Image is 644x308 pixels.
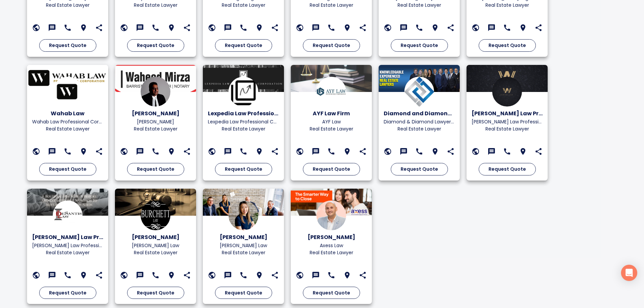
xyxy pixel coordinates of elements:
svg: 647-982-7423 [64,24,72,32]
p: DeSantis Law Professional Corporation [32,242,103,249]
button: Request Quote [303,163,360,175]
button: Request Quote [127,287,184,299]
p: Real Estate Lawyer [472,2,543,9]
h6: Diamond and Diamond Lawyers [384,109,455,118]
p: Waheed Mirza [120,118,191,125]
a: Logo[PERSON_NAME] Law Professional Corporation[PERSON_NAME] Law Professional CorporationReal Esta... [467,65,546,181]
p: AYF Law [296,118,367,125]
h6: Waryah Law Professional Corporation [472,109,543,118]
span: Request Quote [401,165,438,173]
svg: 164-720-7327 [239,147,247,156]
svg: 416-902-8575 [415,24,423,32]
p: Real Estate Lawyer [296,2,367,9]
svg: 647-808-9160 [327,147,335,156]
img: Logo [53,200,82,230]
p: Lexpedia Law Professional Corporation [208,118,279,125]
p: Axess Law [296,242,367,249]
span: Request Quote [313,165,350,173]
p: Real Estate Lawyer [384,125,455,133]
span: Request Quote [49,289,87,297]
button: Request Quote [127,163,184,175]
button: Request Quote [215,287,272,299]
p: Wahab Law Professional Corporation [32,118,103,125]
h6: Jon Castellano [296,233,367,242]
span: Request Quote [225,165,262,173]
a: Logo[PERSON_NAME][PERSON_NAME] LawReal Estate LawyerRequest Quote [115,189,195,304]
img: Logo [316,200,346,230]
p: Real Estate Lawyer [120,125,191,133]
button: Request Quote [479,163,536,175]
svg: 647-271-7347 [415,147,423,156]
button: Request Quote [215,39,272,52]
a: LogoWahab LawWahab Law Professional CorporationReal Estate LawyerRequest Quote [27,65,107,181]
svg: 416-847-7333 [239,24,247,32]
button: Request Quote [303,39,360,52]
svg: 416-824-3950 [151,147,160,156]
span: Request Quote [488,165,526,173]
button: Request Quote [479,39,536,52]
p: Real Estate Lawyer [296,249,367,256]
button: Request Quote [39,287,96,299]
span: Request Quote [225,41,262,50]
p: Real Estate Lawyer [208,2,279,9]
a: LogoAYF Law FirmAYF LawReal Estate LawyerRequest Quote [291,65,371,181]
h6: Waheed Mirza [120,109,191,118]
p: Real Estate Lawyer [32,249,103,256]
p: Real Estate Lawyer [384,2,455,9]
span: Request Quote [137,41,174,50]
a: Logo[PERSON_NAME] Law Professional Corporation[PERSON_NAME] Law Professional CorporationReal Esta... [27,189,107,304]
button: Request Quote [39,39,96,52]
p: Real Estate Lawyer [32,125,103,133]
svg: 416-289-9666 [151,24,160,32]
p: Real Estate Lawyer [208,249,279,256]
img: Logo [404,77,434,106]
span: Request Quote [49,165,87,173]
svg: 647-707-2011 [327,24,335,32]
img: Logo [229,77,258,106]
button: Request Quote [215,163,272,175]
h6: DeSantis Law Professional Corporation [32,233,103,242]
span: Request Quote [313,41,350,50]
span: Request Quote [401,41,438,50]
svg: 877-402-4207 [327,271,335,279]
button: Request Quote [391,39,448,52]
h6: Lexpedia Law Professional Corporation [208,109,279,118]
p: Diamond & Diamond Lawyers LLP [384,118,455,125]
p: Real Estate Lawyer [296,125,367,133]
a: Logo[PERSON_NAME][PERSON_NAME] LawReal Estate LawyerRequest Quote [203,189,283,304]
span: Request Quote [137,165,174,173]
h6: Wahab Law [32,109,103,118]
img: Logo [53,77,82,106]
h6: AYF Law Firm [296,109,367,118]
span: Request Quote [137,289,174,297]
p: Real Estate Lawyer [120,2,191,9]
a: LogoLexpedia Law Professional CorporationLexpedia Law Professional CorporationReal Estate LawyerR... [203,65,283,181]
p: Real Estate Lawyer [120,249,191,256]
img: Logo [141,200,170,230]
a: Logo[PERSON_NAME][PERSON_NAME]Real Estate LawyerRequest Quote [115,65,195,181]
h6: Christine Burchett [120,233,191,242]
p: Burchett Law [120,242,191,249]
a: Logo[PERSON_NAME]Axess LawReal Estate LawyerRequest Quote [291,189,371,304]
svg: 905-264-0012 [64,271,72,279]
button: Request Quote [303,287,360,299]
button: Request Quote [127,39,184,52]
svg: 519-744-2281 [239,271,247,279]
span: Request Quote [49,41,87,50]
img: Logo [229,200,258,230]
img: Logo [141,77,170,106]
p: Real Estate Lawyer [32,2,103,9]
svg: 226-686-1070 [64,147,72,156]
svg: 416-907-3508 [503,147,511,156]
img: Logo [316,77,346,106]
svg: 289-719-4421 [503,24,511,32]
p: Travers Law [208,242,279,249]
button: Request Quote [39,163,96,175]
img: Logo [492,77,522,106]
p: Real Estate Lawyer [472,125,543,133]
h6: Tiffany Yim [208,233,279,242]
span: Request Quote [488,41,526,50]
a: LogoDiamond and Diamond LawyersDiamond & Diamond Lawyers LLPReal Estate LawyerRequest Quote [379,65,458,181]
p: [PERSON_NAME] Law Professional Corporation [472,118,543,125]
p: Real Estate Lawyer [208,125,279,133]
